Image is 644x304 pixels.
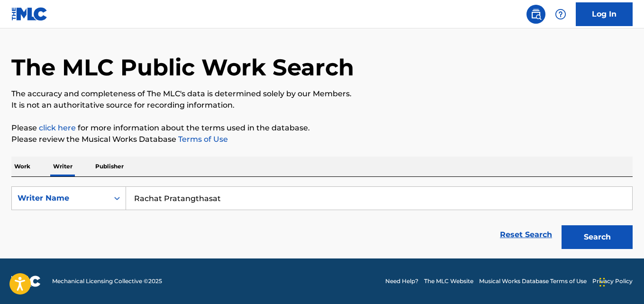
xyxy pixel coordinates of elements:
[11,7,48,21] img: MLC Logo
[424,277,473,286] a: The MLC Website
[11,186,633,254] form: Search Form
[92,157,127,176] p: Publisher
[176,135,228,144] a: Terms of Use
[11,122,633,134] p: Please for more information about the terms used in the database.
[50,157,75,176] p: Writer
[479,277,587,286] a: Musical Works Database Terms of Use
[562,225,633,249] button: Search
[526,5,545,24] a: Public Search
[495,224,557,245] a: Reset Search
[385,277,418,286] a: Need Help?
[11,53,354,82] h1: The MLC Public Work Search
[11,88,633,100] p: The accuracy and completeness of The MLC's data is determined solely by our Members.
[592,277,633,286] a: Privacy Policy
[11,100,633,111] p: It is not an authoritative source for recording information.
[39,123,76,132] a: click here
[551,5,570,24] div: Help
[530,9,542,20] img: search
[52,277,162,286] span: Mechanical Licensing Collective © 2025
[576,2,633,26] a: Log In
[11,276,41,287] img: logo
[11,134,633,145] p: Please review the Musical Works Database
[11,157,33,176] p: Work
[599,268,605,296] div: Drag
[597,258,644,304] iframe: Chat Widget
[555,9,566,20] img: help
[18,193,103,204] div: Writer Name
